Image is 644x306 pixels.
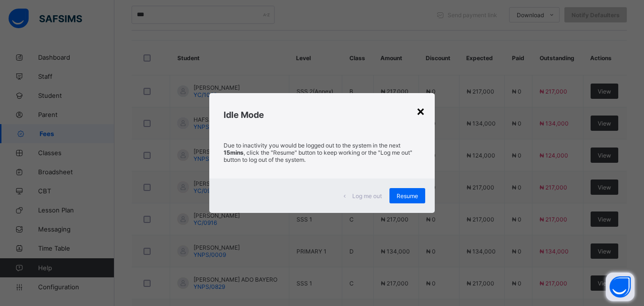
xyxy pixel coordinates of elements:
[224,149,244,156] strong: 15mins
[416,103,425,119] div: ×
[224,142,420,163] p: Due to inactivity you would be logged out to the system in the next , click the "Resume" button t...
[397,192,418,200] span: Resume
[606,273,634,301] button: Open asap
[224,110,420,120] h2: Idle Mode
[352,192,382,200] span: Log me out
